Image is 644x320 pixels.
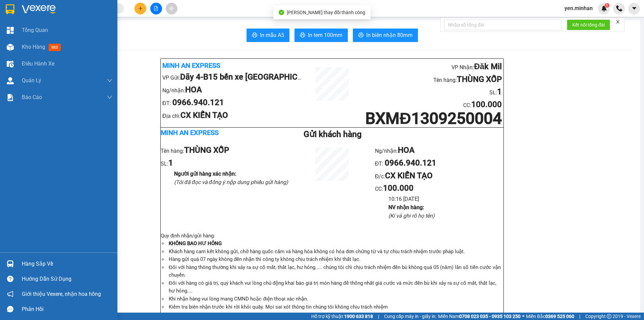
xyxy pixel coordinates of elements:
div: Dãy 4-B15 bến xe [GEOGRAPHIC_DATA] [6,6,74,22]
span: [PERSON_NAME] thay đổi thành công [287,10,365,15]
b: HOA [185,85,202,94]
li: Tên hàng: [360,73,502,86]
b: 1 [168,158,173,168]
span: CX KIẾN TẠO [78,31,122,55]
i: (Kí và ghi rõ họ tên) [388,213,435,219]
span: Gửi: [6,6,16,13]
img: solution-icon [7,94,14,101]
img: warehouse-icon [7,44,14,51]
button: Kết nối tổng đài [567,19,610,30]
div: 0966940121 [78,22,125,31]
span: | [579,313,580,320]
span: plus [138,6,143,11]
div: Hướng dẫn sử dụng [22,274,112,284]
li: Kiểm tra biên nhận trước khi rời khỏi quầy. Mọi sai xót thông tin chúng tôi không chịu trách nhiệm [167,303,503,311]
span: Điều hành xe [22,59,54,68]
span: copyright [607,314,611,319]
button: aim [166,3,177,14]
span: | [378,313,379,320]
span: Kho hàng [22,44,45,50]
input: Nhập số tổng đài [444,19,561,30]
img: dashboard-icon [7,27,14,34]
div: Phản hồi [22,304,112,314]
img: warehouse-icon [7,60,14,67]
b: 100.000 [383,183,414,193]
span: ⚪️ [522,315,524,318]
div: Quy định nhận/gửi hàng : [161,232,503,311]
li: Khi nhận hàng vui lòng mang CMND hoặc điện thoại xác nhận. [167,295,503,303]
b: THÙNG XỐP [184,145,229,155]
img: phone-icon [616,5,622,11]
li: ĐT: [375,157,503,170]
li: VP Nhận: [360,60,502,73]
button: printerIn tem 100mm [294,29,348,42]
li: ĐT: [162,96,304,109]
b: 1 [497,87,502,96]
span: In tem 100mm [308,31,342,39]
span: : [382,186,414,192]
span: Nhận: [78,6,95,13]
li: Đ/c: [375,170,503,182]
strong: 0708 023 035 - 0935 103 250 [459,314,521,319]
span: notification [7,291,13,297]
img: icon-new-feature [601,5,607,11]
li: SL: [161,157,289,170]
span: down [107,78,112,83]
h1: BXMĐ1309250004 [360,111,502,126]
span: Miền Bắc [526,313,574,320]
li: CC [360,98,502,111]
span: Cung cấp máy in - giấy in: [384,313,436,320]
li: 10:16 [DATE] [388,195,503,203]
b: THÙNG XỐP [457,75,502,84]
span: message [7,306,13,312]
button: plus [135,3,146,14]
div: Đăk Mil [78,6,125,14]
span: DĐ: [78,35,88,42]
span: Quản Lý [22,76,41,85]
li: VP Gửi: [162,71,304,84]
li: Hàng gửi quá 07 ngày không đến nhận thì công ty không chịu trách nhiệm khi thất lạc. [167,256,503,264]
b: CX KIẾN TẠO [180,110,228,120]
button: file-add [150,3,162,14]
b: 0966.940.121 [385,158,436,168]
span: question-circle [7,276,13,282]
span: 1 [606,3,608,8]
b: HOA [398,145,415,155]
b: NV nhận hàng : [388,204,424,211]
li: Khách hàng cam kết không gửi, chở hàng quốc cấm và hàng hóa không có hóa đơn chứng từ và tự chịu ... [167,248,503,256]
strong: 1900 633 818 [344,314,373,319]
span: In biên nhận 80mm [366,31,413,39]
b: Dãy 4-B15 bến xe [GEOGRAPHIC_DATA] [180,72,324,82]
sup: 1 [605,3,609,8]
span: close [615,19,620,24]
b: Đăk Mil [474,62,502,71]
span: caret-down [631,5,637,11]
span: aim [169,6,174,11]
span: Tổng Quan [22,26,48,34]
b: Người gửi hàng xác nhận : [174,171,236,177]
li: Ng/nhận: [162,84,304,96]
i: (Tôi đã đọc và đồng ý nộp dung phiếu gửi hàng) [174,179,288,185]
span: mới [49,44,61,51]
button: printerIn mẫu A5 [247,29,289,42]
span: printer [252,32,257,39]
div: Hàng sắp về [22,259,112,269]
span: printer [300,32,305,39]
li: Ng/nhận: [375,144,503,157]
span: In mẫu A5 [260,31,284,39]
li: SL: [360,86,502,98]
button: caret-down [628,3,640,14]
b: Minh An Express [161,129,219,137]
span: yen.minhan [559,4,598,12]
span: Miền Nam [438,313,521,320]
b: Minh An Express [162,61,220,70]
span: file-add [154,6,158,11]
span: down [107,95,112,100]
span: Kết nối tổng đài [572,21,605,29]
b: Gửi khách hàng [304,129,362,139]
div: HOA [78,14,125,22]
li: Địa chỉ: [162,109,304,122]
span: check-circle [279,10,284,15]
ul: CC [375,144,503,220]
b: 0966.940.121 [172,98,224,107]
